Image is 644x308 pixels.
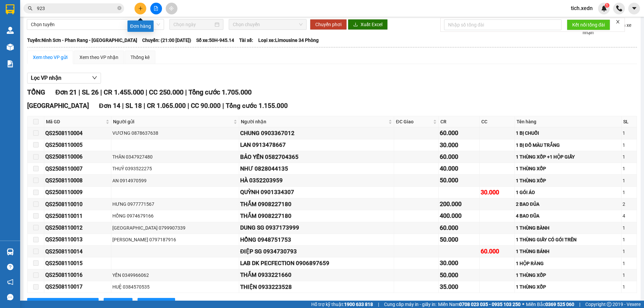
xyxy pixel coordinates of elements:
div: 50.000 [440,235,478,244]
span: SL 18 [125,102,142,110]
div: QS2508110013 [45,235,110,244]
td: QS2508110016 [44,269,111,281]
div: [GEOGRAPHIC_DATA] 0799907339 [112,224,238,232]
td: QS2508110005 [44,139,111,151]
span: Loại xe: Limousine 34 Phòng [258,37,319,44]
div: Thống kê [130,54,150,61]
div: 1 BỊ CHUỐI [516,129,620,137]
img: warehouse-icon [7,248,14,255]
div: 60.000 [440,128,478,138]
span: CC 90.000 [191,102,221,110]
button: Lọc VP nhận [27,73,101,83]
td: QS2508110009 [44,187,111,198]
div: QS2508110014 [45,247,110,256]
div: HÀ 0352203959 [240,176,393,185]
div: 1 THÙNG XỐP [516,283,620,291]
div: 50.000 [440,270,478,280]
span: tich.xedn [566,4,598,12]
div: Đơn hàng [127,20,154,32]
td: QS2508110004 [44,127,111,139]
div: QUỲNH 0901334307 [240,188,393,197]
strong: 0708 023 035 - 0935 103 250 [459,302,521,307]
div: 1 [623,177,636,184]
div: HỒNG 0974679166 [112,212,238,220]
div: [PERSON_NAME] 0797187916 [112,236,238,243]
span: Miền Bắc [526,301,574,308]
span: question-circle [7,264,13,270]
div: 2 BAO ĐỦA [516,200,620,208]
div: QS2508110012 [45,224,110,232]
div: QS2508110011 [45,212,110,220]
div: 1 BỊ ĐỒ MÀU TRẮNG [516,141,620,149]
div: THUỶ 0393522275 [112,165,238,172]
span: | [122,102,124,110]
span: download [353,22,358,27]
img: solution-icon [7,60,14,67]
div: 40.000 [440,164,478,173]
span: | [579,301,580,308]
div: QS2508110007 [45,165,110,173]
div: 30.000 [440,258,478,268]
div: 1 [623,248,636,255]
td: QS2508110014 [44,246,111,257]
div: LAB DK PECFECTION 0906897659 [240,259,393,268]
button: plus [135,3,146,14]
div: 1 THÙNG GIẤY CÓ GÓI TRÊN [516,236,620,243]
span: close-circle [117,6,121,10]
div: 50.000 [440,176,478,185]
span: down [92,75,97,80]
div: HỒNG 0948751753 [240,235,393,244]
div: 4 BAO ĐŨA [516,212,620,220]
span: CR 1.065.000 [147,102,186,110]
td: QS2508110010 [44,198,111,210]
span: close-circle [117,5,121,12]
span: Chọn chuyến [233,19,303,29]
span: Chọn tuyến [31,19,160,29]
span: 1 [606,3,608,8]
span: message [7,294,13,300]
div: 1 THÙNG BÁNH [516,248,620,255]
span: In DS [116,300,127,307]
div: 1 THÙNG XỐP [516,271,620,279]
span: Người nhận [241,118,387,125]
span: copyright [607,302,611,307]
div: 1 THÙNG BÀNH [516,224,620,232]
span: CC 250.000 [149,88,183,96]
span: | [78,88,80,96]
div: 60.000 [440,152,478,162]
div: QS2508110008 [45,176,110,185]
span: | [146,88,147,96]
img: phone-icon [616,5,622,11]
strong: 0369 525 060 [545,302,574,307]
div: QS2508110004 [45,129,110,137]
span: | [187,102,189,110]
span: Tổng cước 1.705.000 [189,88,252,96]
td: QS2508110017 [44,281,111,293]
input: Chọn ngày [173,21,213,28]
span: [PERSON_NAME] sắp xếp [40,300,93,307]
th: CR [439,116,480,127]
span: close [615,19,620,24]
div: 1 [623,224,636,232]
span: plus [138,6,143,11]
span: Cung cấp máy in - giấy in: [384,301,436,308]
div: HƯNG 0977771567 [112,200,238,208]
img: warehouse-icon [7,27,14,34]
button: file-add [150,3,162,14]
div: THÂN 0347927480 [112,153,238,161]
div: 400.000 [440,211,478,221]
span: file-add [154,6,158,11]
span: search [28,6,33,11]
div: Xem theo VP nhận [79,54,118,61]
div: THẮM 0908227180 [240,211,393,221]
span: Người gửi [113,118,232,125]
div: CHUNG 0903367012 [240,129,393,138]
span: ⚪️ [522,303,524,306]
div: VƯƠNG 0878637638 [112,129,238,137]
button: caret-down [628,3,640,14]
th: SL [622,116,637,127]
div: 1 [623,283,636,291]
div: QS2508110015 [45,259,110,267]
span: caret-down [631,5,637,11]
span: aim [169,6,174,11]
